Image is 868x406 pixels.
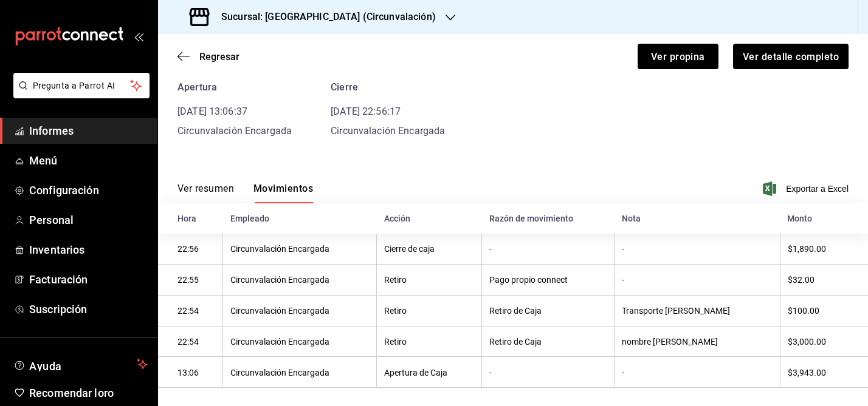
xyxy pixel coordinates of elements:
[622,214,641,224] font: Nota
[384,214,410,224] font: Acción
[29,273,88,286] font: Facturación
[29,154,58,167] font: Menú
[177,81,217,93] font: Apertura
[788,245,826,254] font: $1,890.00
[177,51,239,63] button: Regresar
[331,106,401,117] font: [DATE] 22:56:17
[33,81,115,90] font: Pregunta a Parrot AI
[788,337,826,347] font: $3,000.00
[733,44,849,69] button: Ver detalle completo
[29,124,74,137] font: Informes
[230,276,329,285] font: Circunvalación Encargada
[177,368,199,377] font: 13:06
[230,337,329,347] font: Circunvalación Encargada
[489,214,573,224] font: Razón de movimiento
[489,306,542,316] font: Retiro de Caja
[622,337,718,347] font: nombre [PERSON_NAME]
[230,245,329,254] font: Circunvalación Encargada
[489,276,568,285] font: Pago propio connect
[638,44,718,69] button: Ver propina
[331,125,445,137] font: Circunvalación Encargada
[177,183,234,194] font: Ver resumen
[384,337,407,347] font: Retiro
[384,245,435,254] font: Cierre de caja
[199,51,239,63] font: Regresar
[253,183,313,194] font: Movimientos
[489,245,492,254] font: -
[230,214,269,224] font: Empleado
[177,306,199,316] font: 22:54
[622,368,624,377] font: -
[13,73,150,98] button: Pregunta a Parrot AI
[384,368,447,377] font: Apertura de Caja
[230,368,329,377] font: Circunvalación Encargada
[331,81,358,93] font: Cierre
[743,50,839,62] font: Ver detalle completo
[177,276,199,285] font: 22:55
[384,276,407,285] font: Retiro
[177,337,199,347] font: 22:54
[177,106,247,117] font: [DATE] 13:06:37
[230,306,329,316] font: Circunvalación Encargada
[221,11,436,22] font: Sucursal: [GEOGRAPHIC_DATA] (Circunvalación)
[177,182,313,203] div: pestañas de navegación
[765,181,849,196] button: Exportar a Excel
[786,184,849,194] font: Exportar a Excel
[622,276,624,285] font: -
[788,276,815,285] font: $32.00
[29,243,84,256] font: Inventarios
[622,245,624,254] font: -
[29,360,62,373] font: Ayuda
[787,214,812,224] font: Monto
[622,306,730,316] font: Transporte [PERSON_NAME]
[177,214,196,224] font: Hora
[788,306,819,316] font: $100.00
[788,368,826,377] font: $3,943.00
[29,387,114,399] font: Recomendar loro
[29,184,99,197] font: Configuración
[489,337,542,347] font: Retiro de Caja
[29,214,74,226] font: Personal
[134,32,143,41] button: abrir_cajón_menú
[489,368,492,377] font: -
[29,303,87,316] font: Suscripción
[651,50,705,62] font: Ver propina
[9,88,150,101] a: Pregunta a Parrot AI
[177,245,199,254] font: 22:56
[384,306,407,316] font: Retiro
[177,125,292,137] font: Circunvalación Encargada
